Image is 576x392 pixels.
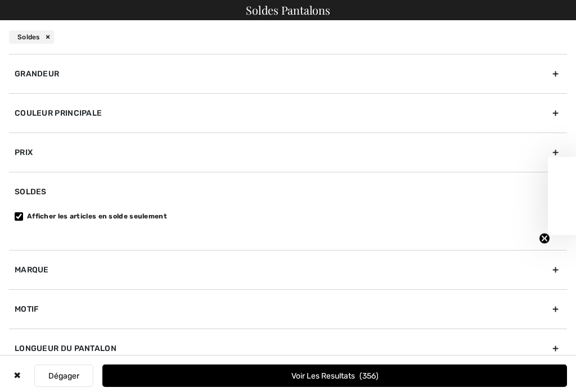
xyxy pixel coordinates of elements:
[9,172,567,211] div: Soldes
[34,364,93,387] button: Dégager
[9,289,567,329] div: Motif
[539,233,550,244] button: Close teaser
[548,157,576,235] div: Close teaser
[359,371,379,381] span: 356
[15,212,23,221] input: Afficher les articles en solde seulement
[9,133,567,172] div: Prix
[9,30,54,44] div: Soldes
[102,364,567,387] button: Voir les resultats356
[9,250,567,289] div: Marque
[9,329,567,368] div: Longueur du pantalon
[9,364,25,387] div: ✖
[9,93,567,133] div: Couleur Principale
[15,211,567,221] label: Afficher les articles en solde seulement
[9,54,567,93] div: Grandeur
